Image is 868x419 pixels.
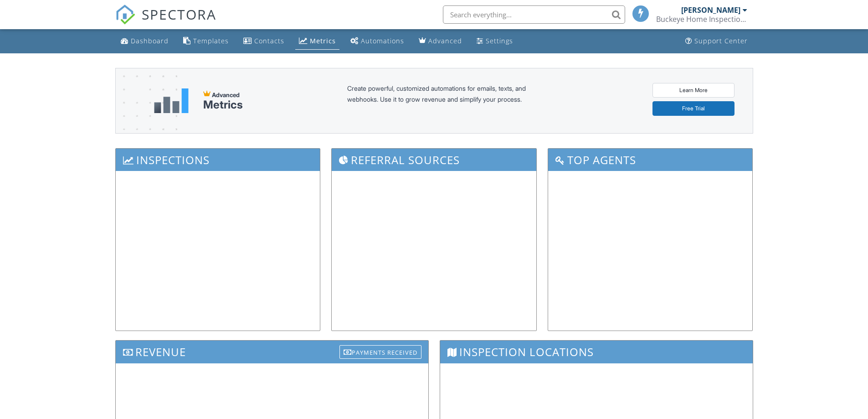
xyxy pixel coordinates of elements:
a: Metrics [295,33,339,50]
div: Contacts [254,36,284,45]
a: Advanced [415,33,466,50]
div: Advanced [428,36,462,45]
h3: Referral Sources [332,149,536,171]
div: Templates [193,36,229,45]
div: Support Center [694,36,748,45]
a: Dashboard [117,33,172,50]
div: [PERSON_NAME] [681,5,740,15]
h3: Inspection Locations [440,341,753,363]
img: advanced-banner-bg-f6ff0eecfa0ee76150a1dea9fec4b49f333892f74bc19f1b897a312d7a1b2ff3.png [116,68,177,169]
a: Payments Received [339,343,421,358]
a: Learn More [652,83,734,98]
h3: Revenue [116,341,428,363]
img: The Best Home Inspection Software - Spectora [115,5,135,25]
h3: Top Agents [548,149,753,171]
input: Search everything... [443,5,625,24]
a: Free Trial [652,101,734,116]
div: Dashboard [131,36,169,45]
div: Metrics [203,98,243,111]
div: Settings [486,36,513,45]
a: Contacts [240,33,288,50]
div: Metrics [310,36,336,45]
a: Automations (Basic) [347,33,408,50]
span: Advanced [212,91,240,98]
div: Automations [361,36,404,45]
img: metrics-aadfce2e17a16c02574e7fc40e4d6b8174baaf19895a402c862ea781aae8ef5b.svg [154,88,189,113]
div: Create powerful, customized automations for emails, texts, and webhooks. Use it to grow revenue a... [347,83,548,119]
div: Buckeye Home Inspections of Northeast Ohio [656,15,747,24]
a: Templates [180,33,232,50]
h3: Inspections [116,149,320,171]
div: Payments Received [339,345,421,359]
a: SPECTORA [115,12,216,31]
a: Support Center [682,33,751,50]
a: Settings [473,33,517,50]
span: SPECTORA [142,5,216,24]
